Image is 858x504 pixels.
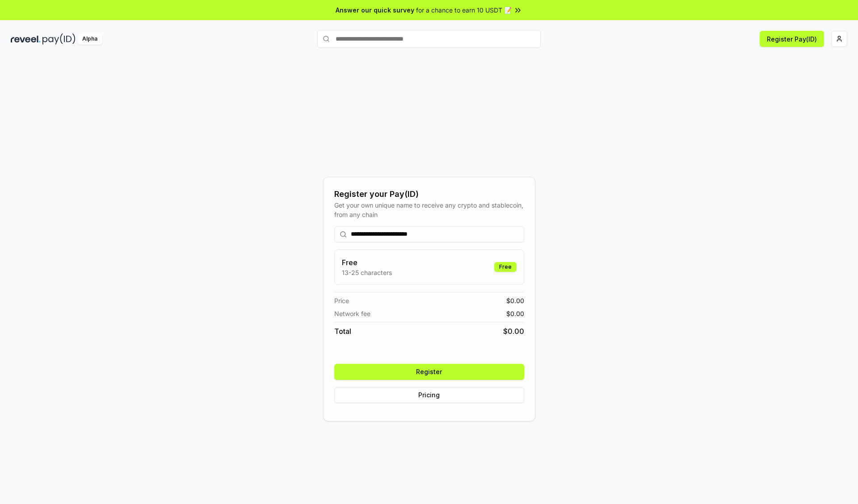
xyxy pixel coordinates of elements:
[506,296,524,305] span: $ 0.00
[342,257,392,268] h3: Free
[336,5,414,15] span: Answer our quick survey
[416,5,512,15] span: for a chance to earn 10 USDT 📝
[334,188,524,200] div: Register your Pay(ID)
[42,33,76,45] img: pay_id
[760,31,824,47] button: Register Pay(ID)
[334,326,351,337] span: Total
[334,200,524,219] div: Get your own unique name to receive any crypto and stablecoin, from any chain
[334,296,349,305] span: Price
[503,326,524,337] span: $ 0.00
[334,309,370,318] span: Network fee
[11,33,41,45] img: reveel_dark
[77,33,102,45] div: Alpha
[494,262,517,272] div: Free
[334,387,524,403] button: Pricing
[342,268,392,277] p: 13-25 characters
[506,309,524,318] span: $ 0.00
[334,364,524,380] button: Register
